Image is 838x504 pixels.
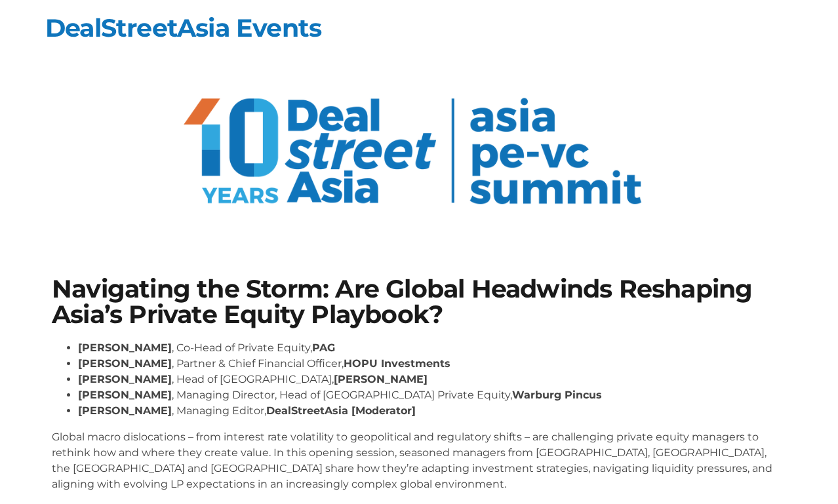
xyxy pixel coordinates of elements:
strong: [PERSON_NAME] [78,404,172,417]
strong: [PERSON_NAME] [78,389,172,401]
li: , Head of [GEOGRAPHIC_DATA], [78,372,786,387]
strong: Warburg Pincus [512,389,602,401]
strong: DealStreetAsia [Moderator] [266,404,416,417]
strong: PAG [312,341,335,354]
strong: [PERSON_NAME] [78,373,172,385]
strong: [PERSON_NAME] [334,373,428,385]
li: , Managing Editor, [78,403,786,419]
strong: [PERSON_NAME] [78,357,172,370]
a: DealStreetAsia Events [45,12,321,43]
strong: [PERSON_NAME] [78,341,172,354]
p: Global macro dislocations – from interest rate volatility to geopolitical and regulatory shifts –... [52,429,786,492]
li: , Managing Director, Head of [GEOGRAPHIC_DATA] Private Equity, [78,387,786,403]
li: , Partner & Chief Financial Officer, [78,356,786,372]
strong: HOPU Investments [344,357,450,370]
li: , Co-Head of Private Equity, [78,340,786,356]
h1: Navigating the Storm: Are Global Headwinds Reshaping Asia’s Private Equity Playbook? [52,277,786,327]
